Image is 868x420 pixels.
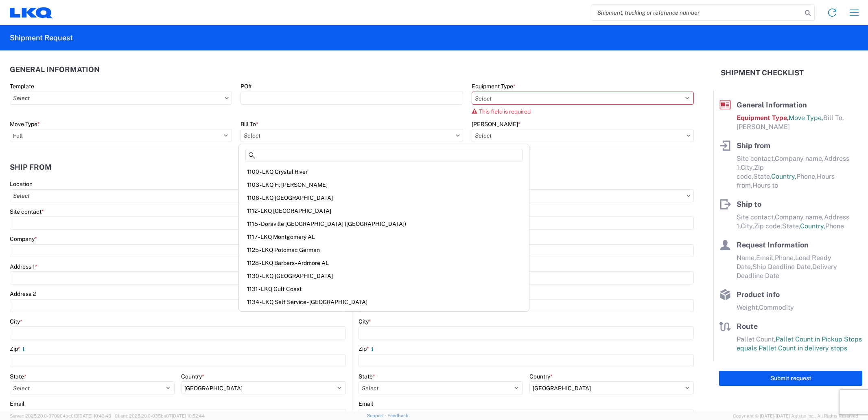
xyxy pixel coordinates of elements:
[754,222,782,230] span: Zip code,
[359,318,371,325] label: City
[800,222,825,230] span: Country,
[741,222,754,230] span: City,
[241,217,527,230] div: 1115 - Doraville [GEOGRAPHIC_DATA] ([GEOGRAPHIC_DATA])
[241,243,527,256] div: 1125 - LKQ Potomac German
[737,114,789,122] span: Equipment Type,
[359,373,375,380] label: State
[241,230,527,243] div: 1117 - LKQ Montgomery AL
[10,208,44,215] label: Site contact
[241,178,527,191] div: 1103 - LKQ Ft [PERSON_NAME]
[719,371,862,386] button: Submit request
[241,308,527,322] div: 1136 - [PERSON_NAME] MS ([PERSON_NAME])
[737,213,775,221] span: Site contact,
[387,413,408,418] a: Feedback
[241,204,527,217] div: 1112 - LKQ [GEOGRAPHIC_DATA]
[367,413,387,418] a: Support
[737,155,775,162] span: Site contact,
[737,254,756,262] span: Name,
[472,129,694,142] input: Select
[10,163,52,171] h2: Ship from
[359,400,373,407] label: Email
[115,413,205,418] span: Client: 2025.20.0-035ba07
[241,120,258,128] label: Bill To
[825,222,844,230] span: Phone
[10,400,24,407] label: Email
[10,83,34,90] label: Template
[472,120,520,128] label: [PERSON_NAME]
[752,263,812,271] span: Ship Deadline Date,
[823,114,844,122] span: Bill To,
[10,373,26,380] label: State
[359,345,376,352] label: Zip
[10,33,73,43] h2: Shipment Request
[10,263,37,270] label: Address 1
[241,282,527,295] div: 1131 - LKQ Gulf Coast
[759,304,794,311] span: Commodity
[737,290,780,299] span: Product info
[737,335,862,352] span: Pallet Count in Pickup Stops equals Pallet Count in delivery stops
[10,189,346,202] input: Select
[775,254,795,262] span: Phone,
[737,335,776,343] span: Pallet Count,
[10,180,33,188] label: Location
[10,345,27,352] label: Zip
[78,413,111,418] span: [DATE] 10:43:43
[737,141,770,150] span: Ship from
[172,413,205,418] span: [DATE] 10:52:44
[775,155,824,162] span: Company name,
[181,373,204,380] label: Country
[737,101,807,109] span: General Information
[529,373,553,380] label: Country
[10,120,40,128] label: Move Type
[771,173,796,180] span: Country,
[789,114,823,122] span: Move Type,
[241,295,527,308] div: 1134 - LKQ Self Service - [GEOGRAPHIC_DATA]
[241,129,463,142] input: Select
[752,182,778,189] span: Hours to
[756,254,775,262] span: Email,
[737,322,758,330] span: Route
[733,412,858,420] span: Copyright © [DATE]-[DATE] Agistix Inc., All Rights Reserved
[10,92,232,105] input: Select
[796,173,817,180] span: Phone,
[753,173,771,180] span: State,
[10,318,22,325] label: City
[741,164,754,171] span: City,
[10,413,111,418] span: Server: 2025.20.0-970904bc0f3
[241,256,527,269] div: 1128 - LKQ Barbers - Ardmore AL
[10,235,37,243] label: Company
[479,108,531,115] span: This field is required
[737,123,790,131] span: [PERSON_NAME]
[472,83,516,90] label: Equipment Type
[241,191,527,204] div: 1106 - LKQ [GEOGRAPHIC_DATA]
[241,269,527,282] div: 1130 - LKQ [GEOGRAPHIC_DATA]
[10,290,36,297] label: Address 2
[591,5,802,20] input: Shipment, tracking or reference number
[241,83,251,90] label: PO#
[737,304,759,311] span: Weight,
[782,222,800,230] span: State,
[737,200,761,208] span: Ship to
[737,241,809,249] span: Request Information
[775,213,824,221] span: Company name,
[10,66,100,74] h2: General Information
[241,165,527,178] div: 1100 - LKQ Crystal River
[721,68,804,78] h2: Shipment Checklist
